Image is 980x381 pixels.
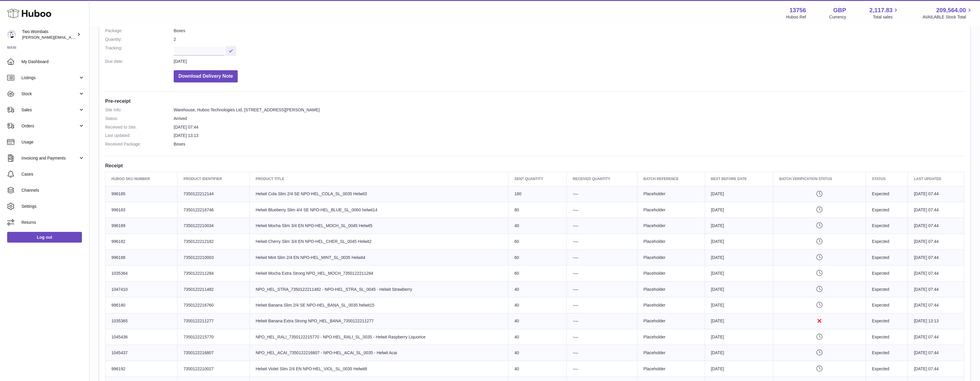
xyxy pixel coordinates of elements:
[567,234,637,249] td: -—
[178,186,250,202] td: 7350122212144
[786,14,806,20] div: Huboo Ref
[508,202,567,218] td: 80
[637,186,705,202] td: Placeholder
[567,218,637,234] td: -—
[637,297,705,313] td: Placeholder
[174,116,964,121] dd: Arrived
[105,234,178,249] td: 996182
[637,202,705,218] td: Placeholder
[105,162,964,169] h3: Receipt
[21,107,78,113] span: Sales
[508,345,567,361] td: 40
[567,186,637,202] td: -—
[508,361,567,377] td: 40
[105,250,178,266] td: 996188
[866,234,908,249] td: Expected
[105,361,178,377] td: 996192
[105,141,174,147] dt: Received Package:
[105,124,174,130] dt: Received to Site:
[637,281,705,297] td: Placeholder
[567,297,637,313] td: -—
[567,202,637,218] td: -—
[21,123,78,129] span: Orders
[508,297,567,313] td: 40
[508,172,567,186] th: Sent Quantity
[637,172,705,186] th: Batch Reference
[105,313,178,329] td: 1035365
[923,6,973,20] a: 209,564.00 AVAILABLE Stock Total
[250,202,508,218] td: Helwit Blueberry Slim 4/4 SE NPO-HEL_BLUE_SL_0060 helwit14
[908,329,964,345] td: [DATE] 07:44
[866,186,908,202] td: Expected
[105,59,174,64] dt: Due date:
[908,345,964,361] td: [DATE] 07:44
[105,297,178,313] td: 996180
[705,281,773,297] td: [DATE]
[923,14,973,20] span: AVAILABLE Stock Total
[908,266,964,281] td: [DATE] 07:44
[508,266,567,281] td: 60
[567,266,637,281] td: -—
[105,186,178,202] td: 996185
[105,37,174,42] dt: Quantity:
[567,281,637,297] td: -—
[7,30,16,39] img: alan@twowombats.com
[178,281,250,297] td: 7350122211482
[178,345,250,361] td: 7350122216807
[21,204,85,209] span: Settings
[866,361,908,377] td: Expected
[705,329,773,345] td: [DATE]
[178,202,250,218] td: 7350122216746
[637,345,705,361] td: Placeholder
[105,28,174,34] dt: Package:
[866,172,908,186] th: Status
[105,266,178,281] td: 1035364
[105,45,174,56] dt: Tracking:
[7,232,82,243] a: Log out
[178,172,250,186] th: Product Identifier
[178,250,250,266] td: 7350122210003
[105,345,178,361] td: 1045437
[105,172,178,186] th: Huboo SKU Number
[174,70,238,82] button: Download Delivery Note
[705,202,773,218] td: [DATE]
[105,98,964,104] h3: Pre-receipt
[567,250,637,266] td: -—
[250,218,508,234] td: Helwit Mocha Slim 3/4 EN NPO-HEL_MOCH_SL_0045 Helwit5
[908,313,964,329] td: [DATE] 13:13
[250,329,508,345] td: NPO_HEL_RALI_7350122215770 - NPO-HEL_RALI_SL_0035 - Helwit Raspberry Liquorice
[705,172,773,186] th: Best Before Date
[178,218,250,234] td: 7350122210034
[637,313,705,329] td: Placeholder
[936,6,966,14] span: 209,564.00
[908,234,964,249] td: [DATE] 07:44
[508,281,567,297] td: 40
[508,186,567,202] td: 180
[174,28,964,34] dd: Boxes
[21,59,85,65] span: My Dashboard
[908,186,964,202] td: [DATE] 07:44
[105,218,178,234] td: 996189
[866,345,908,361] td: Expected
[866,266,908,281] td: Expected
[866,218,908,234] td: Expected
[21,171,85,177] span: Cases
[508,250,567,266] td: 60
[567,172,637,186] th: Received Quantity
[250,345,508,361] td: NPO_HEL_ACAI_7350122216807 - NPO-HEL_ACAI_SL_0035 - Helwit Acai
[866,297,908,313] td: Expected
[21,139,85,145] span: Usage
[873,14,899,20] span: Total sales
[637,234,705,249] td: Placeholder
[908,172,964,186] th: Last updated
[250,186,508,202] td: Helwit Cola Slim 2/4 SE NPO-HEL_COLA_SL_0035 Helwit3
[829,14,846,20] div: Currency
[250,297,508,313] td: Helwit Banana Slim 2/4 SE NPO-HEL_BANA_SL_0035 helwit15
[105,116,174,121] dt: Status:
[869,6,893,14] span: 2,117.83
[637,218,705,234] td: Placeholder
[22,29,76,40] div: Two Wombats
[508,234,567,249] td: 60
[567,361,637,377] td: -—
[508,218,567,234] td: 40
